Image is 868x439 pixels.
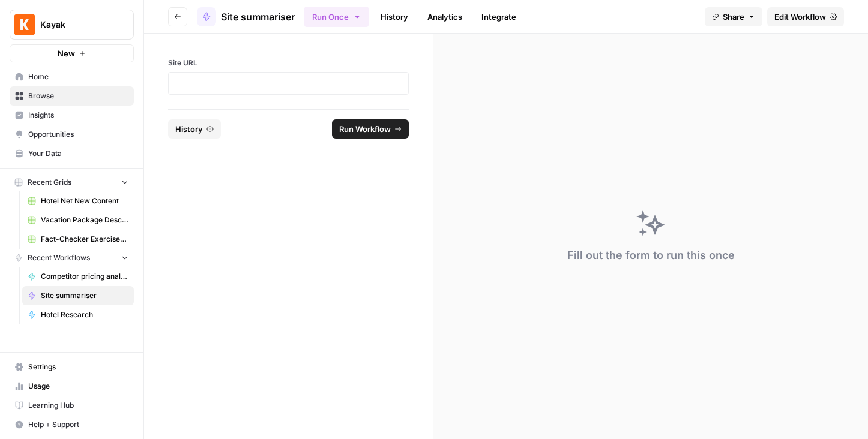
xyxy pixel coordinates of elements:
a: History [373,7,415,26]
span: Site summariser [221,10,295,24]
a: Fact-Checker Exercises (Ola) Grid [22,230,134,249]
a: Site summariser [197,7,295,26]
button: Share [705,7,762,26]
button: Recent Grids [10,173,134,191]
a: Integrate [474,7,523,26]
span: New [58,47,75,59]
span: Home [28,71,128,82]
a: Hotel Net New Content [22,191,134,211]
a: Hotel Research [22,305,134,324]
span: Settings [28,362,128,372]
a: Vacation Package Description Generator (Ola) Grid [22,211,134,230]
span: Fact-Checker Exercises (Ola) Grid [41,234,128,245]
button: History [168,119,221,139]
a: Settings [10,357,134,377]
span: Hotel Net New Content [41,196,128,206]
a: Home [10,67,134,86]
button: Run Workflow [332,119,409,139]
button: Workspace: Kayak [10,10,134,40]
div: Fill out the form to run this once [567,247,735,264]
span: Help + Support [28,419,128,430]
a: Competitor pricing analysis ([PERSON_NAME]) [22,267,134,286]
span: Share [723,11,744,23]
button: New [10,44,134,62]
button: Help + Support [10,415,134,434]
span: Insights [28,110,128,121]
span: Hotel Research [41,309,128,320]
a: Site summariser [22,286,134,305]
a: Analytics [420,7,469,26]
span: Learning Hub [28,400,128,411]
span: Edit Workflow [774,11,826,23]
button: Run Once [304,7,369,27]
span: Run Workflow [339,123,391,135]
span: Vacation Package Description Generator (Ola) Grid [41,215,128,225]
span: Browse [28,91,128,101]
span: Your Data [28,148,128,159]
button: Recent Workflows [10,249,134,267]
span: Site summariser [41,290,128,301]
a: Browse [10,86,134,106]
span: Kayak [40,19,113,31]
a: Opportunities [10,125,134,144]
a: Learning Hub [10,396,134,415]
span: History [175,123,203,135]
span: Recent Grids [28,177,71,188]
label: Site URL [168,58,409,68]
span: Competitor pricing analysis ([PERSON_NAME]) [41,271,128,282]
a: Edit Workflow [767,7,844,26]
a: Insights [10,106,134,125]
img: Kayak Logo [14,14,35,35]
a: Your Data [10,144,134,163]
span: Usage [28,381,128,392]
a: Usage [10,377,134,396]
span: Recent Workflows [28,252,90,263]
span: Opportunities [28,129,128,140]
